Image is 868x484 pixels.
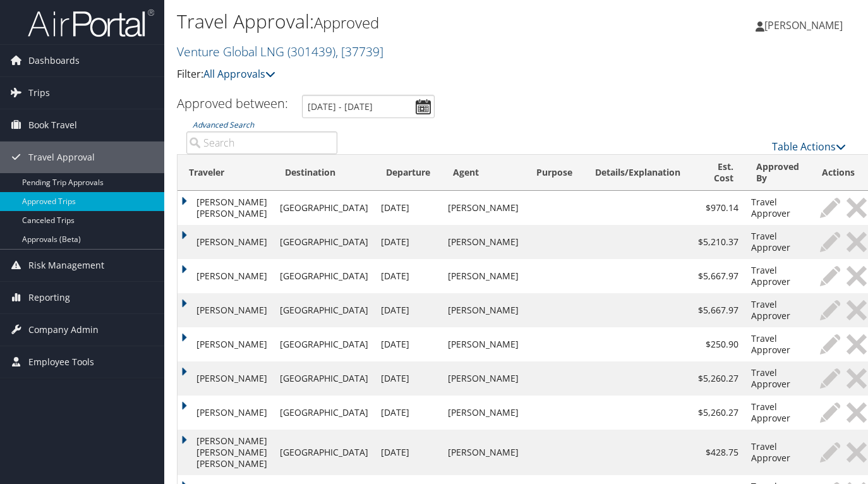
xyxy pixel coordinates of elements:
th: Est. Cost: activate to sort column ascending [692,155,745,191]
span: , [ 37739 ] [335,43,383,60]
span: ( 301439 ) [287,43,335,60]
a: All Approvals [203,67,275,81]
td: Travel Approver [745,396,811,430]
img: ta-modify-inactive.png [820,300,840,320]
h1: Travel Approval: [177,8,629,35]
img: ta-modify-inactive.png [820,442,840,463]
a: Modify [817,198,843,218]
td: [PERSON_NAME] [442,225,525,259]
span: Book Travel [28,109,77,141]
h3: Approved between: [177,95,288,112]
a: Advanced Search [193,119,254,130]
img: ta-cancel-inactive.png [847,300,867,320]
a: Modify [817,368,843,389]
th: Traveler: activate to sort column ascending [178,155,274,191]
img: ta-cancel-inactive.png [847,368,867,389]
td: $970.14 [692,191,745,225]
img: ta-modify-inactive.png [820,198,840,218]
a: Modify [817,300,843,320]
img: ta-cancel-inactive.png [847,198,867,218]
a: Modify [817,266,843,286]
span: Employee Tools [28,346,94,378]
img: ta-cancel-inactive.png [847,266,867,286]
img: ta-cancel-inactive.png [847,334,867,354]
span: Dashboards [28,45,80,76]
a: [PERSON_NAME] [756,6,855,44]
img: ta-cancel-inactive.png [847,402,867,423]
span: Risk Management [28,250,104,281]
td: [PERSON_NAME] [178,327,274,361]
td: Travel Approver [745,225,811,259]
td: Travel Approver [745,259,811,293]
td: $5,667.97 [692,293,745,327]
th: Details/Explanation [584,155,692,191]
td: [DATE] [375,191,442,225]
td: [PERSON_NAME] [442,259,525,293]
td: [PERSON_NAME] [442,191,525,225]
td: [DATE] [375,259,442,293]
td: [GEOGRAPHIC_DATA] [274,293,375,327]
span: Company Admin [28,314,99,346]
td: Travel Approver [745,430,811,475]
td: [PERSON_NAME] [178,259,274,293]
th: Departure: activate to sort column ascending [375,155,442,191]
a: Modify [817,232,843,252]
td: Travel Approver [745,191,811,225]
td: [PERSON_NAME] [178,361,274,396]
td: Travel Approver [745,293,811,327]
td: [GEOGRAPHIC_DATA] [274,396,375,430]
a: Modify [817,334,843,354]
td: [GEOGRAPHIC_DATA] [274,430,375,475]
td: [PERSON_NAME] [178,293,274,327]
a: Table Actions [772,140,846,154]
td: $5,260.27 [692,396,745,430]
td: [PERSON_NAME] [178,396,274,430]
a: Venture Global LNG [177,43,383,60]
img: ta-modify-inactive.png [820,334,840,354]
td: $5,260.27 [692,361,745,396]
img: ta-modify-inactive.png [820,402,840,423]
td: [GEOGRAPHIC_DATA] [274,327,375,361]
td: [PERSON_NAME] [442,361,525,396]
img: ta-modify-inactive.png [820,368,840,389]
td: [DATE] [375,327,442,361]
img: ta-cancel-inactive.png [847,442,867,463]
td: $428.75 [692,430,745,475]
a: Modify [817,402,843,423]
td: [PERSON_NAME] [442,396,525,430]
th: Agent [442,155,525,191]
td: [DATE] [375,430,442,475]
td: [PERSON_NAME] [442,293,525,327]
td: [PERSON_NAME] [178,225,274,259]
img: ta-modify-inactive.png [820,232,840,252]
td: [DATE] [375,293,442,327]
small: Approved [314,12,379,33]
td: [GEOGRAPHIC_DATA] [274,225,375,259]
td: [PERSON_NAME] [PERSON_NAME] [178,191,274,225]
td: [PERSON_NAME] [PERSON_NAME] [PERSON_NAME] [178,430,274,475]
img: ta-modify-inactive.png [820,266,840,286]
td: [PERSON_NAME] [442,327,525,361]
span: Trips [28,77,50,109]
td: [DATE] [375,225,442,259]
input: Advanced Search [186,131,337,154]
td: [GEOGRAPHIC_DATA] [274,259,375,293]
th: Purpose [525,155,584,191]
th: Approved By: activate to sort column ascending [745,155,811,191]
td: [DATE] [375,396,442,430]
span: [PERSON_NAME] [764,18,843,32]
td: $5,667.97 [692,259,745,293]
td: [GEOGRAPHIC_DATA] [274,361,375,396]
span: Travel Approval [28,142,95,173]
td: Travel Approver [745,361,811,396]
input: [DATE] - [DATE] [302,95,435,118]
td: $250.90 [692,327,745,361]
td: $5,210.37 [692,225,745,259]
span: Reporting [28,282,70,313]
td: Travel Approver [745,327,811,361]
p: Filter: [177,66,629,83]
a: Modify [817,442,843,463]
th: Destination: activate to sort column ascending [274,155,375,191]
td: [PERSON_NAME] [442,430,525,475]
img: ta-cancel-inactive.png [847,232,867,252]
